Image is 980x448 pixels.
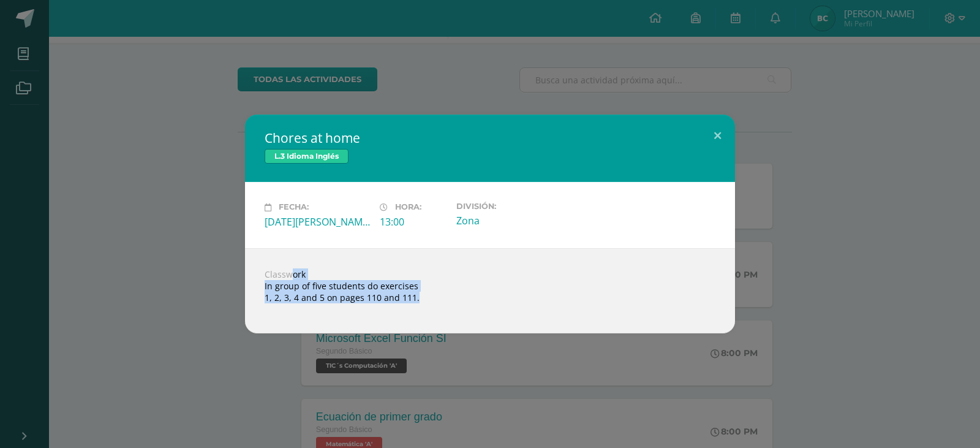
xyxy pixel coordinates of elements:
div: [DATE][PERSON_NAME] [265,215,370,229]
span: L.3 Idioma Inglés [265,149,349,164]
div: 13:00 [380,215,447,229]
span: Fecha: [279,203,309,212]
h2: Chores at home [265,129,715,146]
div: Classwork In group of five students do exercises 1, 2, 3, 4 and 5 on pages 110 and 111. [245,248,735,333]
button: Close (Esc) [700,115,735,156]
span: Hora: [395,203,421,212]
div: Zona [456,214,562,227]
label: División: [456,202,562,211]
